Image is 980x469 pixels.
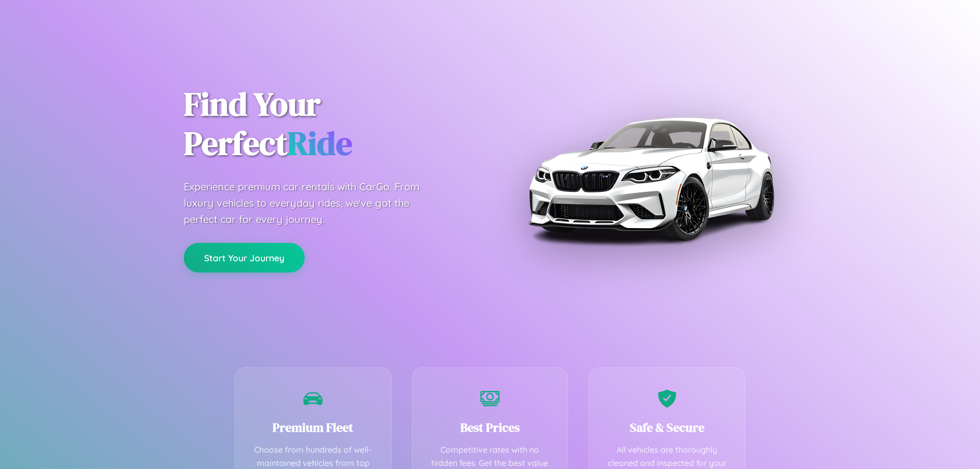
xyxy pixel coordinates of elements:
[184,243,305,273] button: Start Your Journey
[251,419,376,436] h3: Premium Fleet
[523,51,778,306] img: Premium BMW car rental vehicle
[604,419,729,436] h3: Safe & Secure
[287,121,352,165] span: Ride
[184,179,439,228] p: Experience premium car rentals with CarGo. From luxury vehicles to everyday rides, we've got the ...
[428,419,553,436] h3: Best Prices
[184,85,475,163] h1: Find Your Perfect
